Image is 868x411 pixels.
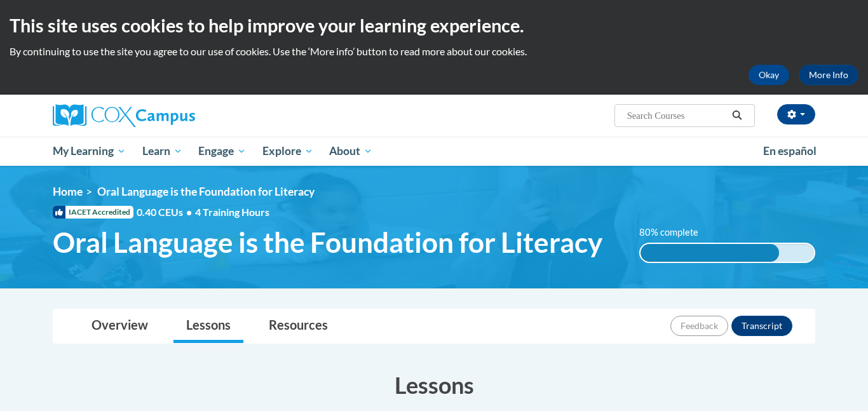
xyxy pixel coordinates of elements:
[728,108,747,123] button: Search
[134,137,191,166] a: Learn
[262,144,313,159] span: Explore
[97,185,315,198] span: Oral Language is the Foundation for Literacy
[53,226,602,259] span: Oral Language is the Foundation for Literacy
[198,144,246,159] span: Engage
[190,137,254,166] a: Engage
[763,144,817,158] span: En español
[173,309,243,343] a: Lessons
[731,316,792,336] button: Transcript
[254,137,322,166] a: Explore
[79,309,161,343] a: Overview
[799,65,858,85] a: More Info
[53,369,815,401] h3: Lessons
[53,104,195,127] img: Cox Campus
[755,138,825,165] a: En español
[329,144,372,159] span: About
[44,137,134,166] a: My Learning
[53,185,83,198] a: Home
[195,206,269,218] span: 4 Training Hours
[142,144,182,159] span: Learn
[34,137,834,166] div: Main menu
[322,137,381,166] a: About
[53,206,133,219] span: IACET Accredited
[626,108,728,123] input: Search Courses
[670,316,728,336] button: Feedback
[749,65,789,85] button: Okay
[53,104,294,127] a: Cox Campus
[53,144,126,159] span: My Learning
[639,226,712,239] label: 80% complete
[10,13,858,38] h2: This site uses cookies to help improve your learning experience.
[186,206,192,218] span: •
[641,244,780,262] div: 80% complete
[137,205,195,219] span: 0.40 CEUs
[10,44,858,58] p: By continuing to use the site you agree to our use of cookies. Use the ‘More info’ button to read...
[256,309,341,343] a: Resources
[777,104,815,125] button: Account Settings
